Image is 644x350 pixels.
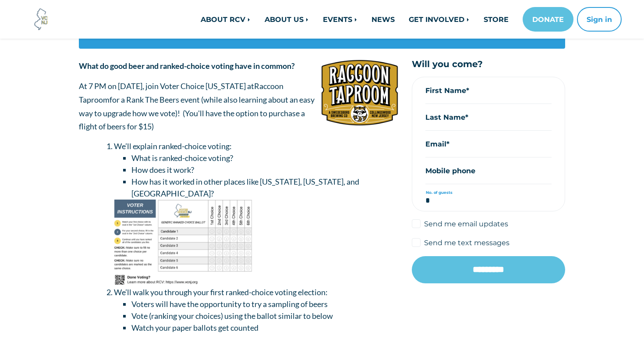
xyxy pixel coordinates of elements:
strong: What do good beer and ranked-choice voting have in common? [79,61,295,71]
img: Voter Choice NJ [29,7,53,31]
span: ou'll have the option to purchase a flight of beers for $15) [79,108,305,132]
h5: Will you come? [412,59,565,70]
li: Watch your paper ballots get counted [131,322,399,334]
a: ABOUT US [258,11,316,28]
a: DONATE [523,7,573,32]
li: How has it worked in other places like [US_STATE], [US_STATE], and [GEOGRAPHIC_DATA]? [131,176,399,200]
li: How does it work? [131,164,399,176]
li: What is ranked-choice voting? [131,152,399,164]
li: We’ll walk you through your first ranked-choice voting election: [114,286,399,334]
a: EVENTS [316,11,364,28]
label: Send me text messages [424,237,510,248]
li: Voters will have the opportunity to try a sampling of beers [131,298,399,310]
img: Generic_Ballot_Image.jpg [114,200,252,286]
li: We’ll explain ranked-choice voting: [114,140,399,286]
img: silologo1.png [321,59,399,126]
a: NEWS [364,11,402,28]
button: Sign in or sign up [577,7,622,32]
li: Vote (ranking your choices) using the ballot similar to below [131,310,399,322]
label: Send me email updates [424,218,508,229]
a: STORE [477,11,516,28]
a: ABOUT RCV [194,11,258,28]
p: At 7 PM on [DATE], join Voter Choice [US_STATE] at for a Rank The Beers event (while also learnin... [79,79,399,133]
nav: Main navigation [134,7,622,32]
a: GET INVOLVED [402,11,477,28]
span: Raccoon Taproom [79,81,283,104]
